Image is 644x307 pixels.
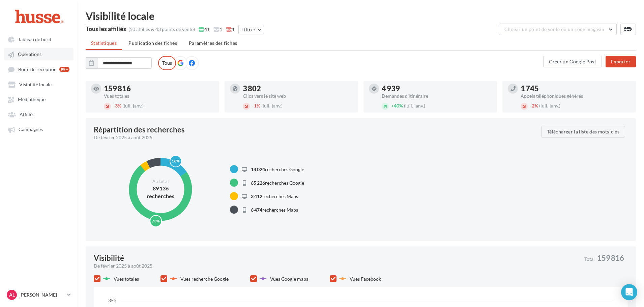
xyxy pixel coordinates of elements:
text: 35k [108,298,116,303]
span: 14 024 [251,166,265,172]
a: Boîte de réception 99+ [4,63,74,75]
div: Visibilité locale [86,11,636,21]
span: (juil.-janv.) [404,103,425,109]
a: Médiathèque [4,93,74,105]
div: Vues totales [104,94,214,98]
span: recherches Google [251,180,304,186]
span: AL [9,291,15,298]
div: (50 affiliés & 43 points de vente) [128,26,195,33]
a: Opérations [4,48,74,60]
span: Vues Facebook [350,276,381,282]
span: Affiliés [20,112,34,117]
span: recherches Maps [251,207,298,213]
div: De février 2025 à août 2025 [94,134,536,141]
div: Répartition des recherches [94,126,185,133]
span: (juil.-janv.) [122,103,144,109]
div: Demandes d'itinéraire [382,94,492,98]
span: Médiathèque [18,97,46,102]
span: 1% [252,103,260,109]
button: Créer un Google Post [543,56,602,67]
a: Affiliés [4,108,74,120]
a: Tableau de bord [4,33,74,45]
span: recherches Maps [251,193,298,199]
button: Télécharger la liste des mots-clés [541,126,625,137]
span: Tableau de bord [18,36,51,42]
span: Publication des fiches [128,40,177,46]
span: - [530,103,532,109]
span: Visibilité locale [19,82,52,87]
div: 159 816 [104,85,214,92]
div: Appels téléphoniques générés [521,94,631,98]
span: Boîte de réception [18,66,57,72]
a: Campagnes [4,123,74,135]
span: 1 [213,26,222,33]
span: 159 816 [597,254,624,262]
span: + [391,103,394,109]
div: Tous les affiliés [86,26,126,32]
span: Total [584,257,595,262]
button: Choisir un point de vente ou un code magasin [499,24,617,35]
button: Filtrer [238,25,264,34]
span: - [252,103,254,109]
span: Paramètres des fiches [189,40,237,46]
span: Choisir un point de vente ou un code magasin [504,26,604,32]
span: 2% [530,103,538,109]
span: Opérations [18,52,41,57]
span: Campagnes [19,127,43,132]
span: 1 [226,26,235,33]
div: 4 939 [382,85,492,92]
span: 40% [391,103,403,109]
p: [PERSON_NAME] [20,291,64,298]
span: 65 226 [251,180,265,186]
div: 99+ [59,67,69,72]
span: Vues totales [114,276,139,282]
a: AL [PERSON_NAME] [5,288,72,301]
span: 3 412 [251,193,262,199]
span: 3% [113,103,121,109]
label: Tous [158,56,176,70]
span: 41 [199,26,210,33]
span: 6 474 [251,207,262,213]
div: Clics vers le site web [243,94,353,98]
div: Visibilité [94,254,124,262]
div: Open Intercom Messenger [621,284,637,300]
button: Exporter [606,56,636,67]
div: 1 745 [521,85,631,92]
span: - [113,103,115,109]
span: (juil.-janv.) [539,103,560,109]
div: De février 2025 à août 2025 [94,263,579,269]
span: Vues recherche Google [180,276,229,282]
span: Vues Google maps [270,276,308,282]
div: 3 802 [243,85,353,92]
a: Visibilité locale [4,78,74,90]
span: (juil.-janv.) [261,103,283,109]
span: recherches Google [251,166,304,172]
